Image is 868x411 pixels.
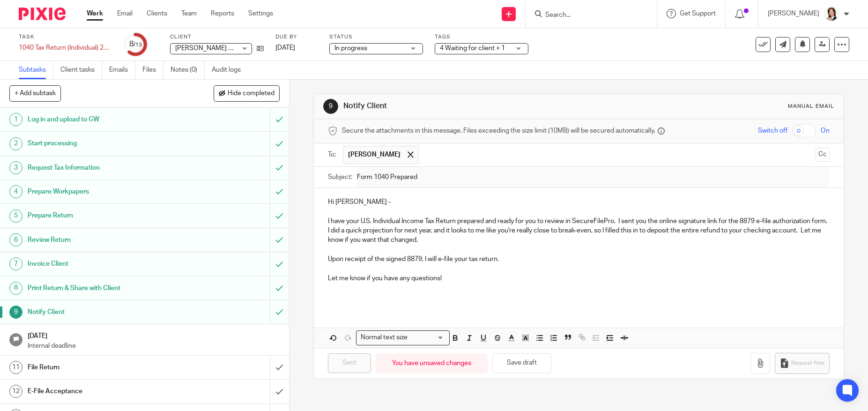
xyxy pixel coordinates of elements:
[275,33,318,41] label: Due by
[9,85,61,101] button: + Add subtask
[248,9,273,18] a: Settings
[328,172,352,182] label: Subject:
[328,254,829,264] p: Upon receipt of the signed 8879, I will e-file your tax return.
[824,7,839,22] img: BW%20Website%203%20-%20square.jpg
[9,257,22,270] div: 7
[9,185,22,198] div: 4
[28,136,183,150] h1: Start processing
[440,45,505,52] span: 4 Waiting for client + 1
[175,45,285,52] span: [PERSON_NAME] & [PERSON_NAME]
[435,33,528,41] label: Tags
[9,361,22,374] div: 11
[109,61,135,79] a: Emails
[28,185,183,199] h1: Prepare Workpapers
[358,333,409,343] span: Normal text size
[768,9,819,18] p: [PERSON_NAME]
[275,45,295,51] span: [DATE]
[147,9,167,18] a: Clients
[170,33,264,41] label: Client
[142,61,163,79] a: Files
[211,9,234,18] a: Reports
[775,353,829,374] button: Request files
[19,7,66,20] img: Pixie
[328,150,338,159] label: To:
[334,45,367,52] span: In progress
[117,9,133,18] a: Email
[410,333,444,343] input: Search for option
[87,9,103,18] a: Work
[356,330,450,345] div: Search for option
[28,360,183,374] h1: File Return
[212,61,248,79] a: Audit logs
[19,43,112,52] div: 1040 Tax Return (Individual) 2024
[348,150,401,159] span: [PERSON_NAME]
[28,257,183,271] h1: Invoice Client
[328,197,829,207] p: Hi [PERSON_NAME] -
[28,305,183,319] h1: Notify Client
[9,385,22,398] div: 12
[9,209,22,223] div: 5
[9,233,22,247] div: 6
[328,274,829,283] p: Let me know if you have any questions!
[492,353,551,374] button: Save draft
[816,148,830,162] button: Cc
[28,281,183,295] h1: Print Return & Share with Client
[19,33,112,41] label: Task
[228,90,274,97] span: Hide completed
[28,384,183,398] h1: E-File Acceptance
[60,61,102,79] a: Client tasks
[28,209,183,223] h1: Prepare Return
[788,103,834,110] div: Manual email
[9,113,22,126] div: 1
[19,61,53,79] a: Subtasks
[28,329,280,341] h1: [DATE]
[9,161,22,174] div: 3
[343,101,599,111] h1: Notify Client
[376,353,488,374] div: You have unsaved changes
[28,341,280,351] p: Internal deadline
[129,39,142,50] div: 8
[28,161,183,175] h1: Request Tax Information
[9,306,22,319] div: 9
[680,10,716,17] span: Get Support
[791,359,824,367] span: Request files
[181,9,197,18] a: Team
[214,85,280,101] button: Hide completed
[758,126,787,135] span: Switch off
[328,217,829,245] p: I have your U.S. Individual Income Tax Return prepared and ready for you to review in SecureFileP...
[821,126,830,135] span: On
[342,126,655,135] span: Secure the attachments in this message. Files exceeding the size limit (10MB) will be secured aut...
[544,11,629,20] input: Search
[9,137,22,150] div: 2
[329,33,423,41] label: Status
[28,112,183,127] h1: Log in and upload to GW
[328,353,371,374] input: Sent
[134,42,142,47] small: /13
[9,282,22,295] div: 8
[28,233,183,247] h1: Review Return
[323,99,338,114] div: 9
[171,61,205,79] a: Notes (0)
